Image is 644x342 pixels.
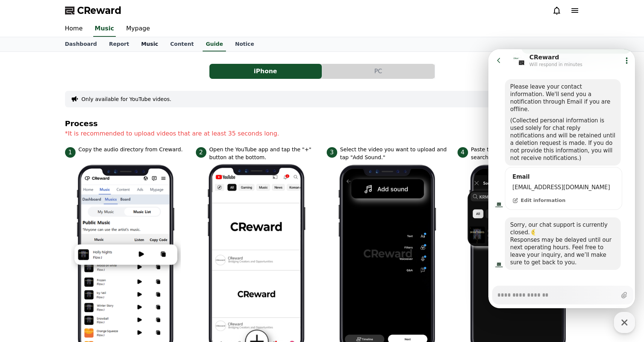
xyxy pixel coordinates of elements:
a: Dashboard [59,37,103,51]
span: 2 [196,147,206,158]
button: PC [322,64,435,79]
p: Copy the audio directory from Creward. [79,146,183,154]
a: Home [59,21,89,37]
a: PC [322,64,435,79]
button: iPhone [209,64,322,79]
span: 3 [327,147,337,158]
p: *It is recommended to upload videos that are at least 35 seconds long. [65,129,579,138]
a: Music [135,37,164,51]
button: Only available for YouTube videos. [82,95,171,103]
h4: Process [65,119,579,128]
iframe: Channel chat [488,49,635,308]
span: 4 [458,147,468,158]
a: Report [103,37,135,51]
a: CReward [65,5,121,17]
p: Open the YouTube app and tap the "+" button at the bottom. [209,146,318,161]
span: CReward [77,5,121,17]
a: Notice [229,37,260,51]
a: Music [93,21,116,37]
span: 1 [65,147,76,158]
a: Guide [203,37,226,51]
p: Select the video you want to upload and tap "Add Sound." [340,146,449,161]
p: Paste the copied music directory in the search bar. [471,146,579,161]
a: Content [164,37,200,51]
a: Mypage [120,21,156,37]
